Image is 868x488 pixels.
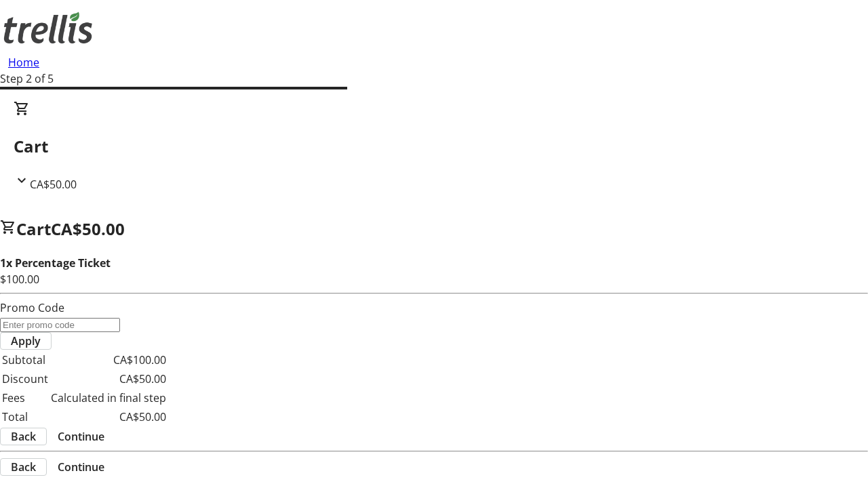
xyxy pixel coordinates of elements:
span: Continue [58,428,104,445]
span: Back [11,428,36,445]
button: Continue [47,459,115,475]
div: CartCA$50.00 [14,100,854,192]
span: CA$50.00 [30,177,77,192]
td: CA$50.00 [50,408,167,426]
td: Subtotal [1,351,49,369]
span: CA$50.00 [51,218,125,240]
span: Apply [11,333,41,349]
span: Continue [58,459,104,475]
span: Cart [16,218,51,240]
td: Calculated in final step [50,389,167,407]
span: Back [11,459,36,475]
td: CA$100.00 [50,351,167,369]
td: Total [1,408,49,426]
h2: Cart [14,134,854,159]
td: Discount [1,370,49,388]
button: Continue [47,428,115,445]
td: Fees [1,389,49,407]
td: CA$50.00 [50,370,167,388]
